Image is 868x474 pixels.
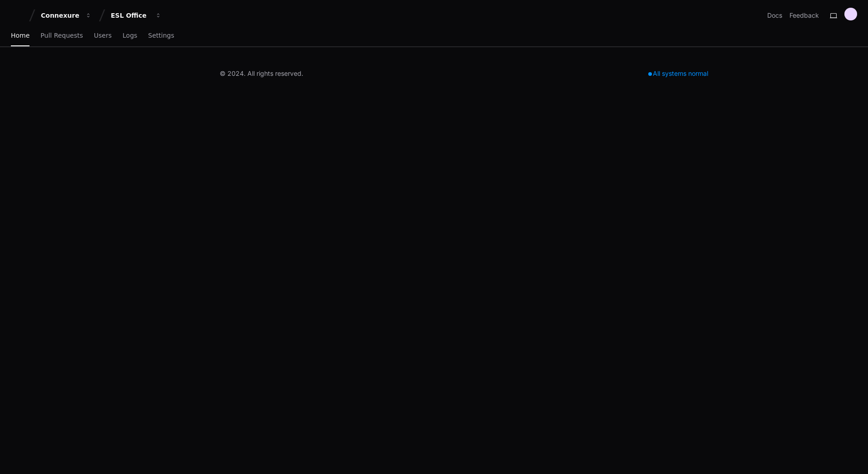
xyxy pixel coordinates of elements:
[107,7,165,24] button: ESL Office
[123,25,137,46] a: Logs
[220,69,303,78] div: © 2024. All rights reserved.
[37,7,95,24] button: Connexure
[11,25,30,46] a: Home
[40,25,83,46] a: Pull Requests
[40,33,83,38] span: Pull Requests
[11,33,30,38] span: Home
[148,33,174,38] span: Settings
[94,33,112,38] span: Users
[643,67,714,80] div: All systems normal
[111,11,150,20] div: ESL Office
[123,33,137,38] span: Logs
[767,11,782,20] a: Docs
[789,11,819,20] button: Feedback
[94,25,112,46] a: Users
[41,11,80,20] div: Connexure
[148,25,174,46] a: Settings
